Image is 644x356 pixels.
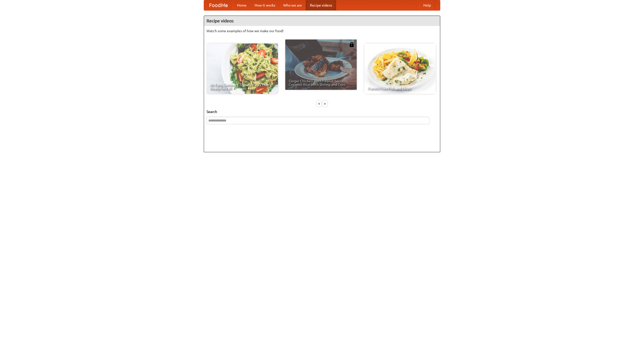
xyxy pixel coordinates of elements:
[317,100,321,107] div: «
[204,16,440,26] h4: Recipe videos
[207,44,278,94] a: An Easy, Summery Tomato Pasta That's Ready for Fall
[207,28,437,33] p: Watch some examples of how we make our food!
[323,100,327,107] div: »
[368,87,432,90] span: French Fries Fish and Chips
[207,109,437,114] h5: Search
[210,83,274,90] span: An Easy, Summery Tomato Pasta That's Ready for Fall
[364,44,436,94] a: French Fries Fish and Chips
[419,0,435,10] a: Help
[233,0,251,10] a: Home
[204,0,233,10] a: FoodMe
[251,0,279,10] a: How it works
[279,0,306,10] a: Who we are
[306,0,336,10] a: Recipe videos
[349,42,354,47] img: 483408.png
